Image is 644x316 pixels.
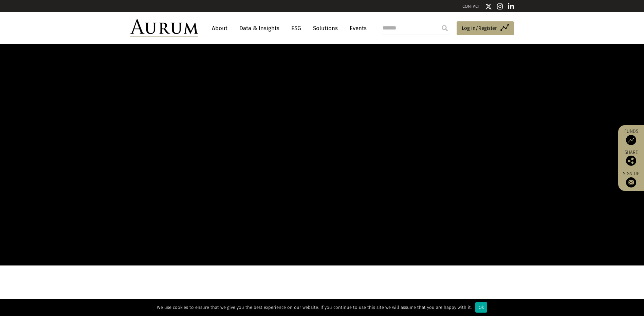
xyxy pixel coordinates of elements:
img: Linkedin icon [508,3,514,10]
div: Share [622,150,641,166]
span: Log in/Register [462,24,497,32]
a: Log in/Register [457,21,514,36]
a: About [208,22,231,35]
img: Access Funds [626,135,636,145]
input: Submit [438,21,452,35]
div: Ok [475,302,487,313]
a: Solutions [310,22,341,35]
a: Sign up [622,171,641,187]
img: Sign up to our newsletter [626,177,636,187]
a: Events [346,22,367,35]
a: CONTACT [462,4,480,9]
img: Instagram icon [497,3,503,10]
img: Twitter icon [485,3,492,10]
a: ESG [288,22,305,35]
img: Share this post [626,156,636,166]
a: Funds [622,129,641,145]
a: Data & Insights [236,22,283,35]
img: Aurum [130,19,198,37]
